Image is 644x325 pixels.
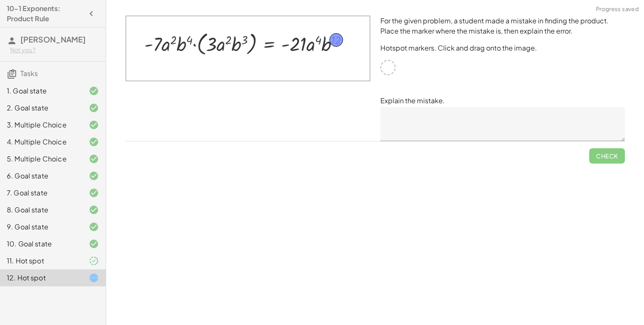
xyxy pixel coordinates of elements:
[7,222,75,232] div: 9. Goal state
[89,256,99,266] i: Task finished and part of it marked as correct.
[126,16,370,81] img: 0886c92d32dd19760ffa48c2dfc6e395adaf3d3f40faf5cd72724b1e9700f50a.png
[20,69,38,78] span: Tasks
[89,120,99,130] i: Task finished and correct.
[380,96,625,106] p: Explain the mistake.
[7,205,75,215] div: 8. Goal state
[20,34,86,44] span: [PERSON_NAME]
[380,16,625,36] p: For the given problem, a student made a mistake in finding the product. Place the marker where th...
[89,103,99,113] i: Task finished and correct.
[10,46,99,54] div: Not you?
[89,171,99,181] i: Task finished and correct.
[7,86,75,96] div: 1. Goal state
[7,273,75,283] div: 12. Hot spot
[7,256,75,266] div: 11. Hot spot
[7,154,75,164] div: 5. Multiple Choice
[7,171,75,181] div: 6. Goal state
[89,239,99,249] i: Task finished and correct.
[380,43,625,53] p: Hotspot markers. Click and drag onto the image.
[7,188,75,198] div: 7. Goal state
[89,205,99,215] i: Task finished and correct.
[7,120,75,130] div: 3. Multiple Choice
[7,137,75,147] div: 4. Multiple Choice
[596,5,639,14] span: Progress saved
[7,103,75,113] div: 2. Goal state
[89,273,99,283] i: Task started.
[89,188,99,198] i: Task finished and correct.
[89,86,99,96] i: Task finished and correct.
[89,137,99,147] i: Task finished and correct.
[7,3,84,24] h4: 10-1 Exponents: Product Rule
[7,239,75,249] div: 10. Goal state
[89,222,99,232] i: Task finished and correct.
[89,154,99,164] i: Task finished and correct.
